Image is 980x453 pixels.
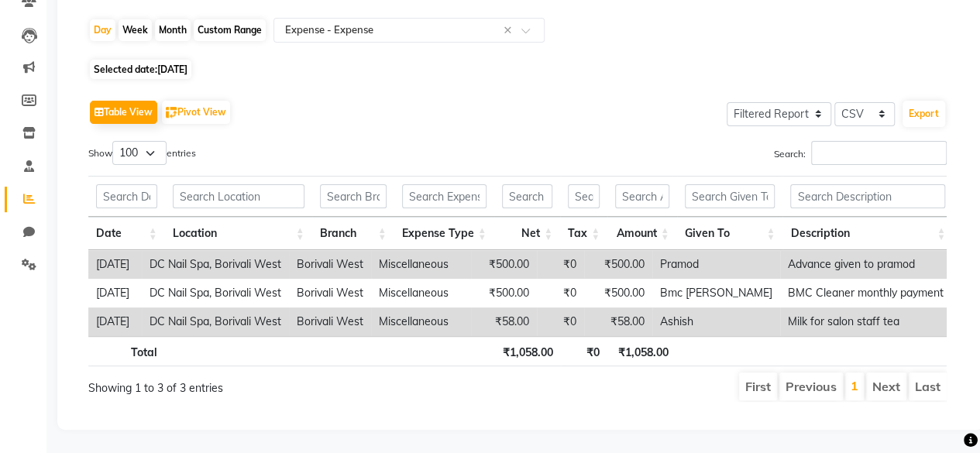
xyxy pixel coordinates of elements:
input: Search Tax [568,184,600,208]
td: Advance given to pramod [780,250,951,279]
td: DC Nail Spa, Borivali West [142,250,289,279]
th: Location: activate to sort column ascending [165,217,312,250]
th: Given To: activate to sort column ascending [677,217,783,250]
td: Pramod [652,250,780,279]
th: Expense Type: activate to sort column ascending [394,217,494,250]
td: Borivali West [289,250,371,279]
th: Net: activate to sort column ascending [494,217,560,250]
td: Miscellaneous [371,279,471,307]
div: Week [119,19,152,41]
div: Showing 1 to 3 of 3 entries [88,371,432,396]
button: Export [903,101,945,127]
button: Table View [90,101,157,124]
td: Borivali West [289,307,371,336]
select: Showentries [112,141,167,165]
input: Search Location [173,184,304,208]
td: ₹58.00 [471,307,537,336]
td: Miscellaneous [371,307,471,336]
td: ₹500.00 [584,279,652,307]
th: ₹1,058.00 [494,336,561,366]
td: ₹58.00 [584,307,652,336]
td: ₹500.00 [471,250,537,279]
button: Pivot View [162,101,230,124]
img: pivot.png [166,107,177,118]
span: Selected date: [90,60,191,79]
input: Search Net [502,184,552,208]
td: Borivali West [289,279,371,307]
td: [DATE] [88,279,142,307]
input: Search Given To [685,184,775,208]
td: ₹0 [537,307,584,336]
input: Search Branch [320,184,387,208]
th: Total [88,336,165,366]
td: ₹500.00 [471,279,537,307]
td: DC Nail Spa, Borivali West [142,279,289,307]
td: [DATE] [88,307,142,336]
td: ₹500.00 [584,250,652,279]
label: Show entries [88,141,196,165]
td: ₹0 [537,279,584,307]
th: Description: activate to sort column ascending [782,217,953,250]
th: ₹1,058.00 [607,336,676,366]
input: Search Description [790,184,945,208]
span: Clear all [504,22,517,39]
td: [DATE] [88,250,142,279]
span: [DATE] [157,63,187,75]
div: Day [90,19,115,41]
th: Date: activate to sort column ascending [88,217,165,250]
th: Tax: activate to sort column ascending [560,217,607,250]
a: 1 [851,378,858,393]
div: Custom Range [194,19,266,41]
td: Ashish [652,307,780,336]
label: Search: [774,141,947,165]
input: Search Expense Type [402,184,487,208]
input: Search: [811,141,947,165]
td: DC Nail Spa, Borivali West [142,307,289,336]
th: Amount: activate to sort column ascending [607,217,676,250]
td: Milk for salon staff tea [780,307,951,336]
th: Branch: activate to sort column ascending [312,217,394,250]
input: Search Amount [615,184,669,208]
div: Month [155,19,191,41]
td: Miscellaneous [371,250,471,279]
td: ₹0 [537,250,584,279]
th: ₹0 [560,336,607,366]
input: Search Date [96,184,157,208]
td: Bmc [PERSON_NAME] [652,279,780,307]
td: BMC Cleaner monthly payment [780,279,951,307]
